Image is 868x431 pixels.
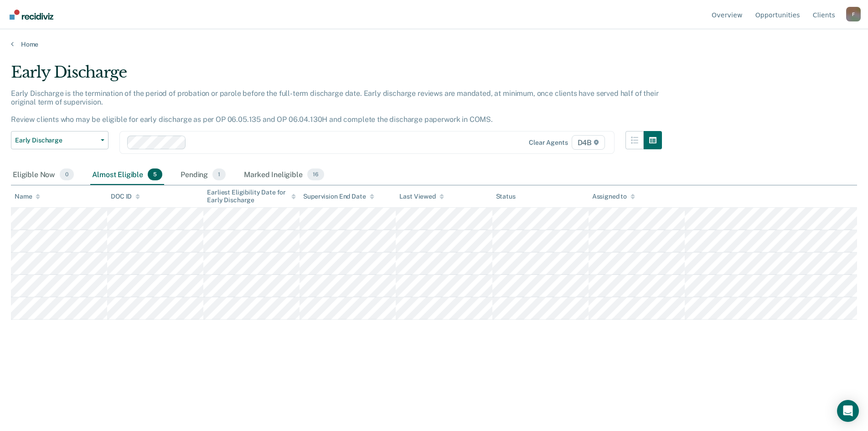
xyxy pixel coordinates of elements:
[90,165,164,185] div: Almost Eligible5
[529,139,568,147] div: Clear agents
[179,165,227,185] div: Pending1
[11,165,76,185] div: Eligible Now0
[10,10,53,20] img: Recidiviz
[15,137,97,144] span: Early Discharge
[846,7,861,21] div: F
[111,193,140,200] div: DOC ID
[11,63,662,89] div: Early Discharge
[572,135,605,150] span: D4B
[15,193,40,200] div: Name
[496,193,516,200] div: Status
[212,168,226,180] span: 1
[307,168,324,180] span: 16
[11,40,857,48] a: Home
[399,193,444,200] div: Last Viewed
[11,131,108,149] button: Early Discharge
[846,7,861,21] button: Profile dropdown button
[242,165,325,185] div: Marked Ineligible16
[148,168,162,180] span: 5
[592,193,635,200] div: Assigned to
[60,168,74,180] span: 0
[207,189,296,204] div: Earliest Eligibility Date for Early Discharge
[11,89,658,124] p: Early Discharge is the termination of the period of probation or parole before the full-term disc...
[837,400,859,422] div: Open Intercom Messenger
[303,193,374,200] div: Supervision End Date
